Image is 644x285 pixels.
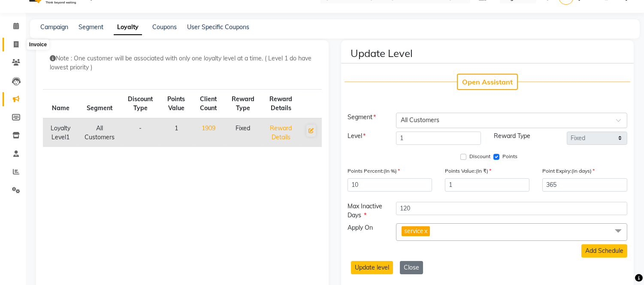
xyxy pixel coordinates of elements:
[202,124,215,132] a: 1909
[457,74,518,90] button: Open Assistant
[187,23,249,31] a: User Specific Coupons
[400,261,423,274] button: Close
[462,78,513,86] span: Open Assistant
[27,39,49,50] div: Invoice
[43,118,78,147] td: Loyalty Level1
[40,23,68,31] a: Campaign
[193,90,224,119] th: Client Count
[502,153,517,160] label: Points
[50,54,315,72] p: Note : One customer will be associated with only one loyalty level at a time. ( Level 1 do have l...
[78,90,121,119] th: Segment
[341,113,390,128] div: Segment
[160,118,193,147] td: 1
[262,90,301,119] th: Reward Details
[341,223,390,241] div: Apply On
[224,90,262,119] th: Reward Type
[114,20,142,35] a: Loyalty
[224,118,262,147] td: Fixed
[581,244,627,258] button: Add Schedule
[152,23,177,31] a: Coupons
[43,90,78,119] th: Name
[445,167,491,175] label: Points Value:(In ₹)
[267,124,296,142] div: Reward Details
[341,202,390,220] div: Max Inactive Days
[78,118,121,147] td: All Customers
[469,153,490,160] label: Discount
[160,90,193,119] th: Points Value
[487,132,561,145] div: Reward Type
[341,132,390,145] div: Level
[542,167,595,175] label: Point Expiry:(in days)
[121,90,160,119] th: Discount Type
[79,23,103,31] a: Segment
[121,118,160,147] td: -
[404,227,423,235] span: service
[348,167,400,175] label: Points Percent:(In %)
[351,261,393,274] button: Update level
[423,227,427,235] a: x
